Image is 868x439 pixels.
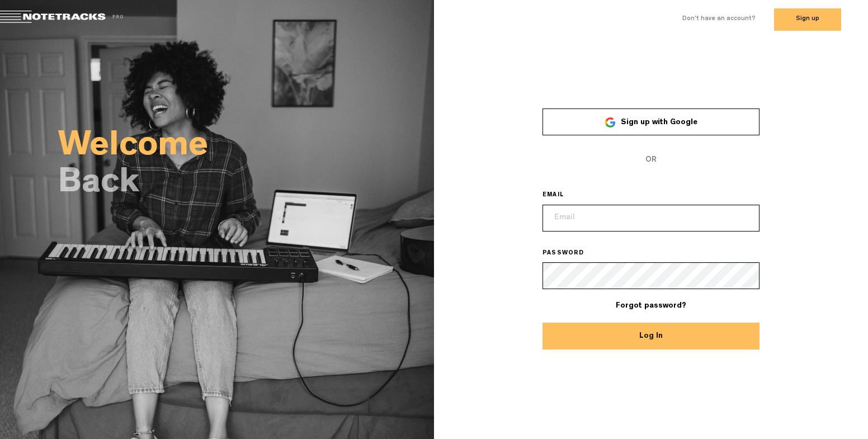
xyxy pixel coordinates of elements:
[774,8,841,31] button: Sign up
[682,15,756,24] label: Don't have an account?
[542,147,759,173] span: OR
[616,302,686,310] a: Forgot password?
[58,132,434,163] h2: Welcome
[621,119,697,126] span: Sign up with Google
[542,249,600,258] label: PASSWORD
[542,191,579,200] label: EMAIL
[58,169,434,200] h2: Back
[542,323,759,350] button: Log In
[542,205,759,232] input: Email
